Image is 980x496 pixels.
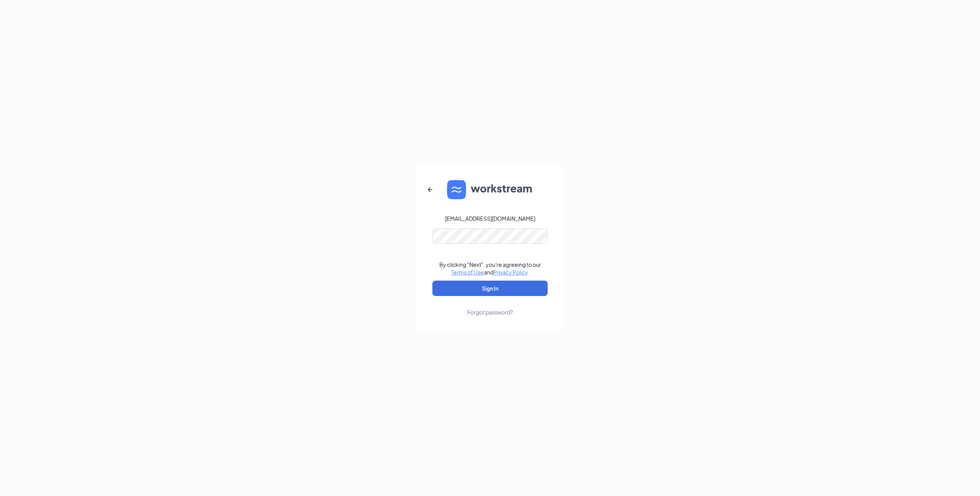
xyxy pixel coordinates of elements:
[432,281,548,296] button: Sign In
[445,215,535,222] div: [EMAIL_ADDRESS][DOMAIN_NAME]
[467,308,513,316] div: Forgot password?
[425,185,435,194] svg: ArrowLeftNew
[493,269,528,276] a: Privacy Policy
[447,180,533,199] img: WS logo and Workstream text
[421,180,439,199] button: ArrowLeftNew
[451,269,484,276] a: Terms of Use
[467,296,513,316] a: Forgot password?
[439,261,541,276] div: By clicking "Next", you're agreeing to our and .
